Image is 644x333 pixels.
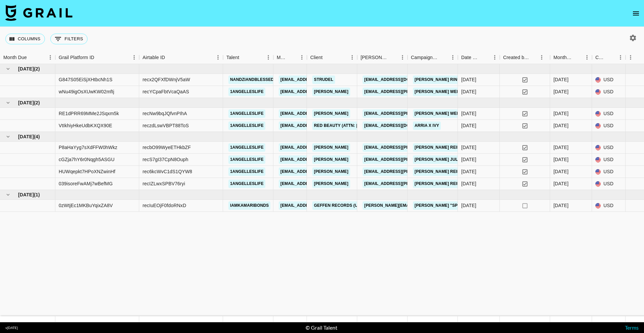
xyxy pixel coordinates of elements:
[279,76,354,84] a: [EMAIL_ADDRESS][DOMAIN_NAME]
[18,65,34,72] span: [DATE]
[448,52,458,62] button: Menu
[537,52,547,62] button: Menu
[59,122,112,129] div: VtIkhiyHkeUdbKXQX90E
[363,122,438,130] a: [EMAIL_ADDRESS][DOMAIN_NAME]
[592,154,626,166] div: USD
[461,168,476,175] div: 7/21/2025
[287,53,297,62] button: Sort
[279,143,354,152] a: [EMAIL_ADDRESS][DOMAIN_NAME]
[279,201,354,210] a: [EMAIL_ADDRESS][DOMAIN_NAME]
[411,51,438,64] div: Campaign (Type)
[480,53,490,62] button: Sort
[553,144,569,151] div: Jul '25
[59,88,114,95] div: wNu49igOsXUwKW02mfIj
[279,88,354,96] a: [EMAIL_ADDRESS][DOMAIN_NAME]
[363,180,472,188] a: [EMAIL_ADDRESS][PERSON_NAME][DOMAIN_NAME]
[228,168,265,176] a: 1angelleslife
[413,122,441,130] a: ARRIA X IVY
[347,52,357,62] button: Menu
[413,109,471,118] a: [PERSON_NAME] website
[143,144,191,151] div: recbO99WyeETHkbZF
[553,122,569,129] div: Jun '25
[626,52,636,62] button: Menu
[363,201,506,210] a: [PERSON_NAME][EMAIL_ADDRESS][PERSON_NAME][DOMAIN_NAME]
[553,88,569,95] div: May '25
[461,51,480,64] div: Date Created
[228,88,265,96] a: 1angelleslife
[529,53,539,62] button: Sort
[5,326,18,330] div: v [DATE]
[629,7,643,20] button: open drawer
[461,122,476,129] div: 6/10/2025
[592,200,626,212] div: USD
[143,202,186,209] div: recIuEOjF0fdoRNxD
[361,51,388,64] div: [PERSON_NAME]
[363,76,438,84] a: [EMAIL_ADDRESS][DOMAIN_NAME]
[94,53,104,62] button: Sort
[239,53,249,62] button: Sort
[312,155,350,164] a: [PERSON_NAME]
[592,108,626,120] div: USD
[461,144,476,151] div: 7/8/2025
[297,52,307,62] button: Menu
[165,53,174,62] button: Sort
[18,99,34,106] span: [DATE]
[279,180,354,188] a: [EMAIL_ADDRESS][DOMAIN_NAME]
[363,168,472,176] a: [EMAIL_ADDRESS][PERSON_NAME][DOMAIN_NAME]
[606,53,615,62] button: Sort
[553,76,569,83] div: May '25
[500,51,550,64] div: Created by Grail Team
[59,168,115,175] div: HUWqepkt7HPoXNZwinHf
[357,51,408,64] div: Booker
[3,64,13,74] button: hide children
[59,76,112,83] div: G847S05EiSjXHtbcNh1S
[592,86,626,98] div: USD
[413,143,488,152] a: [PERSON_NAME] reimbursement
[143,110,187,117] div: recNw9bqJQfvnPIhA
[55,51,139,64] div: Grail Platform ID
[34,133,40,140] span: ( 4 )
[363,109,472,118] a: [EMAIL_ADDRESS][PERSON_NAME][DOMAIN_NAME]
[143,168,192,175] div: rec6kcWvC1dS1QYW8
[312,168,350,176] a: [PERSON_NAME]
[461,180,476,187] div: 7/29/2025
[553,110,569,117] div: Jun '25
[59,110,119,117] div: RE1dPRR69MMe2JSqxm5k
[277,51,287,64] div: Manager
[307,51,357,64] div: Client
[59,156,114,163] div: cGZja7hY6r0Nqgh5ASGU
[59,144,117,151] div: P8aHaYyg7sXdFFW0hWkz
[413,88,471,96] a: [PERSON_NAME] website
[279,155,354,164] a: [EMAIL_ADDRESS][DOMAIN_NAME]
[139,51,223,64] div: Airtable ID
[397,52,408,62] button: Menu
[143,122,189,129] div: reczdLswVBPT88ToS
[228,76,278,84] a: nandziandblessed_
[408,51,458,64] div: Campaign (Type)
[5,5,72,21] img: Grail Talent
[3,132,13,141] button: hide children
[461,156,476,163] div: 7/21/2025
[388,53,397,62] button: Sort
[228,122,265,130] a: 1angelleslife
[461,110,476,117] div: 6/13/2025
[3,190,13,199] button: hide children
[553,51,573,64] div: Month Due
[34,65,40,72] span: ( 2 )
[573,53,582,62] button: Sort
[553,168,569,175] div: Jul '25
[461,202,476,209] div: 8/9/2025
[312,180,350,188] a: [PERSON_NAME]
[592,120,626,132] div: USD
[312,201,396,210] a: Geffen Records (Universal Music)
[129,52,139,62] button: Menu
[595,51,606,64] div: Currency
[363,143,472,152] a: [EMAIL_ADDRESS][PERSON_NAME][DOMAIN_NAME]
[143,180,185,187] div: recIZLwxSPBV76ryi
[458,51,500,64] div: Date Created
[3,98,13,107] button: hide children
[223,51,273,64] div: Talent
[50,34,88,44] button: Show filters
[279,109,354,118] a: [EMAIL_ADDRESS][DOMAIN_NAME]
[273,51,307,64] div: Manager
